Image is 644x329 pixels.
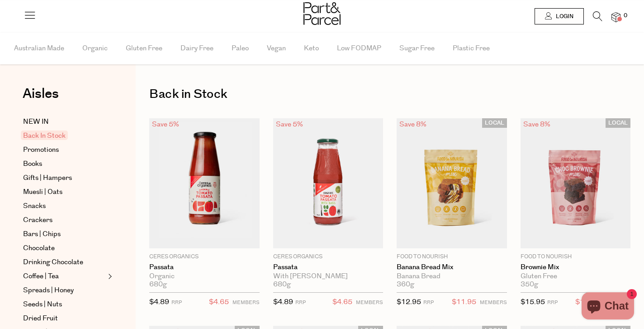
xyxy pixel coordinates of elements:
[23,243,55,254] span: Chocolate
[23,187,105,198] a: Muesli | Oats
[397,281,414,289] span: 360g
[397,118,507,248] img: Banana Bread Mix
[14,33,64,64] span: Australian Made
[23,187,62,198] span: Muesli | Oats
[23,173,72,184] span: Gifts | Hampers
[23,87,59,110] a: Aisles
[23,215,105,226] a: Crackers
[23,131,105,141] a: Back In Stock
[149,253,260,261] p: Ceres Organics
[547,299,558,306] small: RRP
[521,253,631,261] p: Food to Nourish
[23,271,59,282] span: Coffee | Tea
[21,131,68,140] span: Back In Stock
[304,33,319,64] span: Keto
[453,33,490,64] span: Plastic Free
[149,118,182,131] div: Save 5%
[397,253,507,261] p: Food to Nourish
[23,201,105,212] a: Snacks
[606,118,630,128] span: LOCAL
[521,297,545,307] span: $15.95
[149,118,260,248] img: Passata
[23,116,105,127] a: NEW IN
[23,159,42,169] span: Books
[23,299,62,310] span: Seeds | Nuts
[521,118,553,131] div: Save 8%
[273,272,384,281] div: With [PERSON_NAME]
[399,33,435,64] span: Sugar Free
[521,272,631,281] div: Gluten Free
[295,299,306,306] small: RRP
[106,271,112,282] button: Expand/Collapse Coffee | Tea
[480,299,507,306] small: MEMBERS
[82,33,108,64] span: Organic
[23,229,61,240] span: Bars | Chips
[171,299,182,306] small: RRP
[521,118,631,248] img: Brownie Mix
[452,296,476,308] span: $11.95
[232,33,249,64] span: Paleo
[482,118,507,128] span: LOCAL
[23,257,105,268] a: Drinking Chocolate
[23,313,105,324] a: Dried Fruit
[303,2,341,25] img: Part&Parcel
[337,33,381,64] span: Low FODMAP
[611,12,620,22] a: 0
[273,263,384,271] a: Passata
[575,296,600,308] span: $14.75
[23,145,105,155] a: Promotions
[397,297,421,307] span: $12.95
[149,297,169,307] span: $4.89
[273,281,291,289] span: 680g
[149,84,630,105] h1: Back in Stock
[23,84,59,104] span: Aisles
[273,118,306,131] div: Save 5%
[579,292,637,322] inbox-online-store-chat: Shopify online store chat
[397,118,429,131] div: Save 8%
[356,299,383,306] small: MEMBERS
[149,272,260,281] div: Organic
[23,229,105,240] a: Bars | Chips
[23,145,59,155] span: Promotions
[273,118,384,248] img: Passata
[23,299,105,310] a: Seeds | Nuts
[267,33,286,64] span: Vegan
[273,253,384,261] p: Ceres Organics
[23,243,105,254] a: Chocolate
[23,173,105,184] a: Gifts | Hampers
[23,159,105,169] a: Books
[535,8,584,24] a: Login
[149,281,167,289] span: 680g
[23,271,105,282] a: Coffee | Tea
[23,215,52,226] span: Crackers
[23,285,105,296] a: Spreads | Honey
[521,263,631,271] a: Brownie Mix
[397,272,507,281] div: Banana Bread
[554,13,573,20] span: Login
[23,116,49,127] span: NEW IN
[621,12,630,20] span: 0
[23,285,74,296] span: Spreads | Honey
[232,299,260,306] small: MEMBERS
[23,201,46,212] span: Snacks
[423,299,434,306] small: RRP
[521,281,538,289] span: 350g
[209,296,229,308] span: $4.65
[126,33,162,64] span: Gluten Free
[149,263,260,271] a: Passata
[23,313,58,324] span: Dried Fruit
[23,257,83,268] span: Drinking Chocolate
[332,296,352,308] span: $4.65
[397,263,507,271] a: Banana Bread Mix
[273,297,293,307] span: $4.89
[180,33,213,64] span: Dairy Free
